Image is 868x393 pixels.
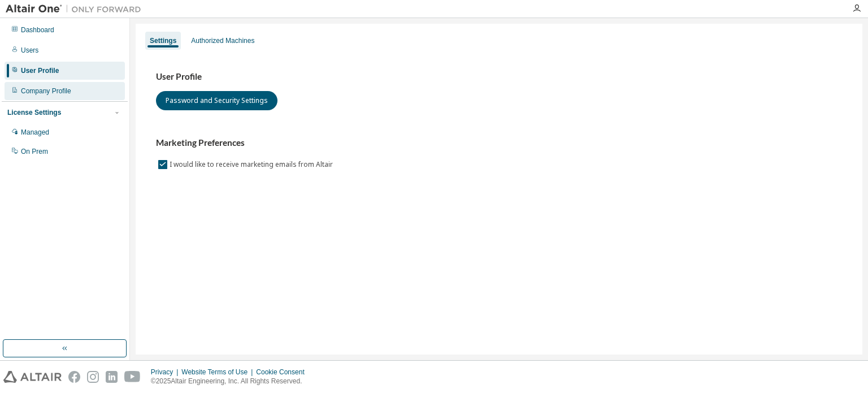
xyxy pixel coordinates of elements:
[150,36,176,45] div: Settings
[156,91,277,110] button: Password and Security Settings
[21,87,71,96] div: Company Profile
[156,137,842,149] h3: Marketing Preferences
[124,371,141,383] img: youtube.svg
[156,71,842,83] h3: User Profile
[181,368,256,377] div: Website Terms of Use
[256,368,311,377] div: Cookie Consent
[6,3,147,15] img: Altair One
[3,371,62,383] img: altair_logo.svg
[68,371,80,383] img: facebook.svg
[21,25,54,34] div: Dashboard
[21,46,38,55] div: Users
[21,147,48,156] div: On Prem
[21,66,59,75] div: User Profile
[106,371,118,383] img: linkedin.svg
[87,371,99,383] img: instagram.svg
[151,368,181,377] div: Privacy
[151,377,311,386] p: © 2025 Altair Engineering, Inc. All Rights Reserved.
[21,128,49,137] div: Managed
[170,158,335,171] label: I would like to receive marketing emails from Altair
[191,36,254,45] div: Authorized Machines
[7,108,61,117] div: License Settings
